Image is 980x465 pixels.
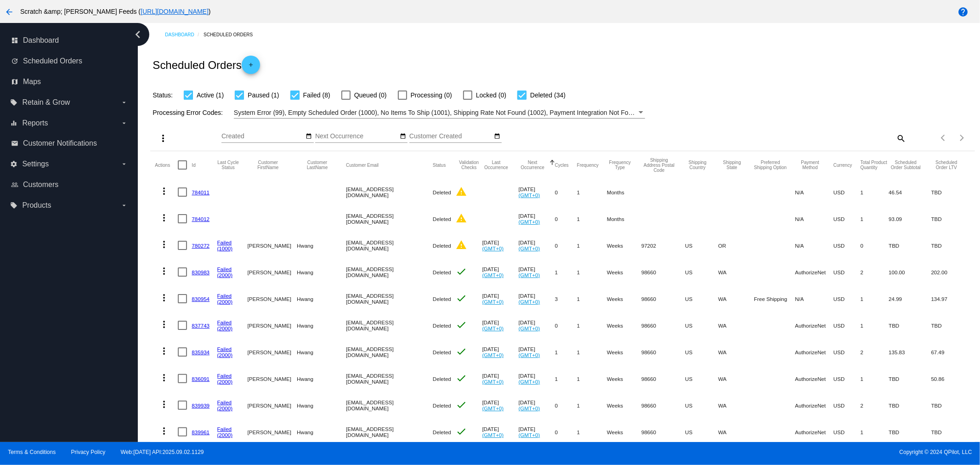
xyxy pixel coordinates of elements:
mat-cell: TBD [931,312,970,339]
mat-cell: US [685,419,718,445]
mat-cell: 1 [861,312,889,339]
mat-cell: 1 [555,365,577,392]
mat-cell: [DATE] [519,179,555,205]
input: Next Occurrence [315,133,398,140]
mat-icon: help [957,6,969,17]
mat-cell: [DATE] [482,339,519,365]
mat-icon: check [456,346,467,357]
a: (GMT+0) [519,219,540,225]
a: (GMT+0) [482,325,504,331]
a: 835934 [192,349,210,355]
a: (GMT+0) [519,245,540,251]
a: Failed [217,266,232,272]
mat-cell: 1 [577,392,607,419]
button: Change sorting for Status [433,162,446,168]
mat-icon: date_range [400,133,406,140]
mat-cell: [DATE] [482,392,519,419]
mat-icon: more_vert [159,399,170,410]
mat-cell: [DATE] [482,312,519,339]
button: Change sorting for CustomerEmail [346,162,379,168]
mat-icon: search [895,131,906,145]
mat-cell: Weeks [607,365,641,392]
mat-cell: Months [607,205,641,232]
mat-cell: 0 [555,392,577,419]
span: Deleted [433,189,451,195]
i: map [11,78,18,85]
mat-cell: AuthorizeNet [795,259,833,285]
button: Change sorting for CustomerFirstName [248,160,289,170]
a: dashboard Dashboard [11,33,128,48]
mat-cell: 1 [577,285,607,312]
mat-cell: [DATE] [482,232,519,259]
mat-cell: [PERSON_NAME] [248,259,297,285]
mat-cell: Weeks [607,259,641,285]
mat-cell: [EMAIL_ADDRESS][DOMAIN_NAME] [346,392,433,419]
a: Failed [217,399,232,405]
mat-cell: [DATE] [519,259,555,285]
a: (GMT+0) [519,272,540,278]
mat-cell: TBD [889,312,931,339]
span: Retain & Grow [22,98,70,107]
mat-cell: 1 [577,259,607,285]
button: Change sorting for NextOccurrenceUtc [519,160,547,170]
a: email Customer Notifications [11,136,128,151]
mat-cell: WA [718,365,754,392]
mat-cell: 3 [555,285,577,312]
mat-cell: [EMAIL_ADDRESS][DOMAIN_NAME] [346,365,433,392]
mat-cell: US [685,392,718,419]
mat-cell: TBD [931,205,970,232]
mat-cell: [EMAIL_ADDRESS][DOMAIN_NAME] [346,419,433,445]
mat-cell: [PERSON_NAME] [248,285,297,312]
button: Change sorting for LastOccurrenceUtc [482,160,510,170]
mat-icon: date_range [306,133,312,140]
button: Change sorting for LastProcessingCycleId [217,160,239,170]
a: Terms & Conditions [8,449,56,455]
mat-cell: TBD [889,232,931,259]
mat-cell: AuthorizeNet [795,339,833,365]
mat-cell: [PERSON_NAME] [248,339,297,365]
span: Maps [23,78,41,86]
i: chevron_left [130,27,145,42]
mat-cell: [DATE] [482,285,519,312]
mat-cell: 98660 [641,339,685,365]
a: 837743 [192,323,210,329]
a: 839961 [192,429,210,435]
mat-cell: 1 [577,232,607,259]
mat-cell: [PERSON_NAME] [248,232,297,259]
mat-cell: 0 [555,179,577,205]
i: arrow_drop_down [120,99,128,106]
a: (GMT+0) [482,272,504,278]
a: (2000) [217,325,233,331]
a: (GMT+0) [482,405,504,411]
mat-cell: Hwang [297,285,346,312]
a: (GMT+0) [482,352,504,358]
span: Active (1) [197,90,224,101]
mat-cell: WA [718,312,754,339]
mat-cell: N/A [795,205,833,232]
mat-cell: N/A [795,232,833,259]
mat-icon: check [456,319,467,330]
mat-cell: Hwang [297,419,346,445]
mat-cell: 2 [861,339,889,365]
mat-cell: USD [833,419,861,445]
a: map Maps [11,74,128,89]
mat-cell: TBD [931,179,970,205]
mat-header-cell: Actions [155,151,178,179]
a: 830954 [192,296,210,302]
mat-cell: [EMAIL_ADDRESS][DOMAIN_NAME] [346,179,433,205]
mat-cell: Hwang [297,365,346,392]
mat-cell: [DATE] [519,285,555,312]
mat-cell: USD [833,365,861,392]
mat-cell: [DATE] [519,392,555,419]
mat-cell: USD [833,179,861,205]
mat-icon: more_vert [159,425,170,437]
i: settings [10,160,17,168]
mat-cell: [DATE] [519,419,555,445]
button: Previous page [935,129,953,147]
a: 784011 [192,189,210,195]
a: 836091 [192,376,210,382]
span: Reports [22,119,48,127]
a: (2000) [217,379,233,385]
a: (GMT+0) [519,192,540,198]
a: (GMT+0) [519,325,540,331]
